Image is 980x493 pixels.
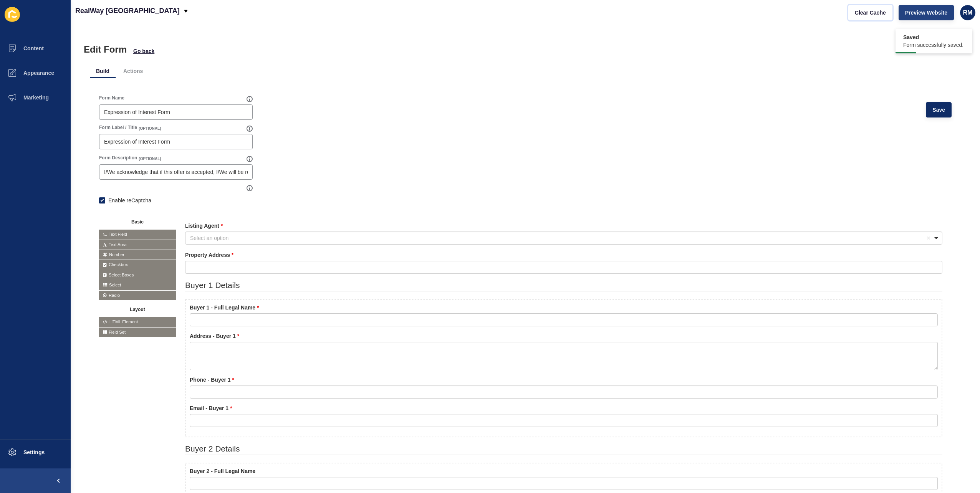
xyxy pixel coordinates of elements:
[99,328,176,337] span: Field Set
[185,280,942,291] legend: Buyer 1 Details
[190,404,232,412] label: Email - Buyer 1
[99,155,137,161] label: Form Description
[139,126,161,131] span: (OPTIONAL)
[932,106,945,114] span: Save
[99,95,124,101] label: Form Name
[99,317,176,327] span: HTML Element
[108,197,151,204] label: Enable reCaptcha
[848,5,892,20] button: Clear Cache
[925,234,932,242] button: Remove item: 'Select an option'
[926,102,952,117] button: Save
[185,222,223,230] label: Listing Agent
[75,1,180,20] p: RealWay [GEOGRAPHIC_DATA]
[133,47,154,55] span: Go back
[99,280,176,290] span: Select
[99,291,176,300] span: Radio
[185,443,942,455] legend: Buyer 2 Details
[190,234,926,242] div: Select an option
[90,64,116,78] li: Build
[899,5,954,20] button: Preview Website
[185,251,233,259] label: Property Address
[99,270,176,280] span: Select Boxes
[84,44,127,55] h1: Edit Form
[133,47,155,55] button: Go back
[855,9,886,17] span: Clear Cache
[99,304,176,313] button: Layout
[190,304,259,311] label: Buyer 1 - Full Legal Name
[190,332,239,340] label: Address - Buyer 1
[903,33,963,41] span: Saved
[139,156,161,162] span: (OPTIONAL)
[905,9,947,17] span: Preview Website
[99,250,176,260] span: Number
[99,260,176,270] span: Checkbox
[903,41,963,49] span: Form successfully saved.
[190,467,255,475] label: Buyer 2 - Full Legal Name
[99,230,176,239] span: Text Field
[99,217,176,226] button: Basic
[190,376,234,384] label: Phone - Buyer 1
[963,9,973,17] span: RM
[99,240,176,250] span: Text Area
[117,64,149,78] li: Actions
[99,124,137,131] label: Form Label / Title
